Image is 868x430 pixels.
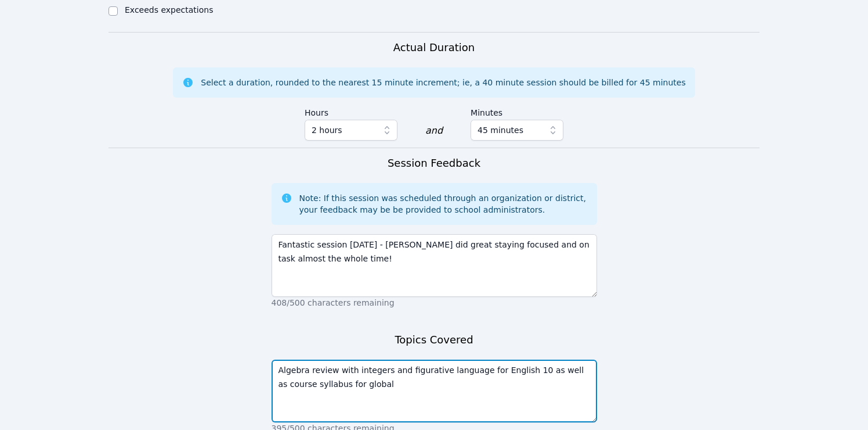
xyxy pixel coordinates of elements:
p: 408/500 characters remaining [272,297,597,309]
div: Note: If this session was scheduled through an organization or district, your feedback may be be ... [299,192,588,216]
span: 2 hours [312,123,342,137]
textarea: Algebra review with integers and figurative language for English 10 as well as course syllabus fo... [272,360,597,422]
div: Select a duration, rounded to the nearest 15 minute increment; ie, a 40 minute session should be ... [201,77,685,88]
button: 45 minutes [471,120,563,141]
div: and [425,124,443,138]
h3: Topics Covered [395,332,473,348]
label: Hours [305,102,397,120]
label: Minutes [471,102,563,120]
h3: Actual Duration [393,40,475,56]
button: 2 hours [305,120,397,141]
span: 45 minutes [478,123,523,137]
textarea: Fantastic session [DATE] - [PERSON_NAME] did great staying focused and on task almost the whole t... [272,234,597,297]
label: Exceeds expectations [125,5,213,15]
h3: Session Feedback [388,155,480,171]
